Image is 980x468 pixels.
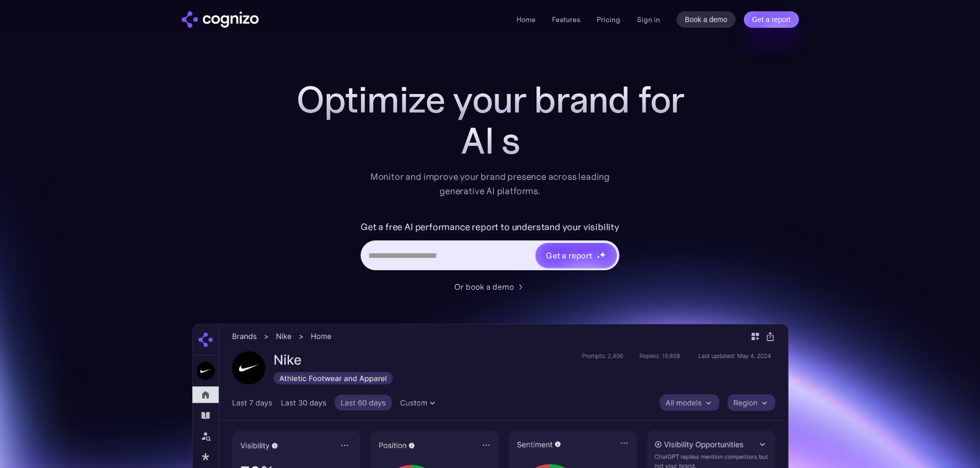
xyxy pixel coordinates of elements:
a: Book a demo [676,11,736,28]
a: Sign in [637,13,660,26]
div: Or book a demo [454,280,514,293]
a: home [182,11,259,28]
div: AI s [284,120,696,161]
img: star [597,252,598,253]
img: cognizo logo [182,11,259,28]
a: Features [552,15,580,24]
a: Get a reportstarstarstar [534,242,618,269]
div: Get a report [546,249,592,261]
a: Or book a demo [454,280,526,293]
a: Home [516,15,536,24]
div: Monitor and improve your brand presence across leading generative AI platforms. [364,170,617,198]
a: Get a report [744,11,799,28]
img: star [599,251,606,258]
a: Pricing [597,15,620,24]
form: Hero URL Input Form [361,219,619,275]
img: star [597,255,600,259]
label: Get a free AI performance report to understand your visibility [361,219,619,235]
h1: Optimize your brand for [284,79,696,120]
